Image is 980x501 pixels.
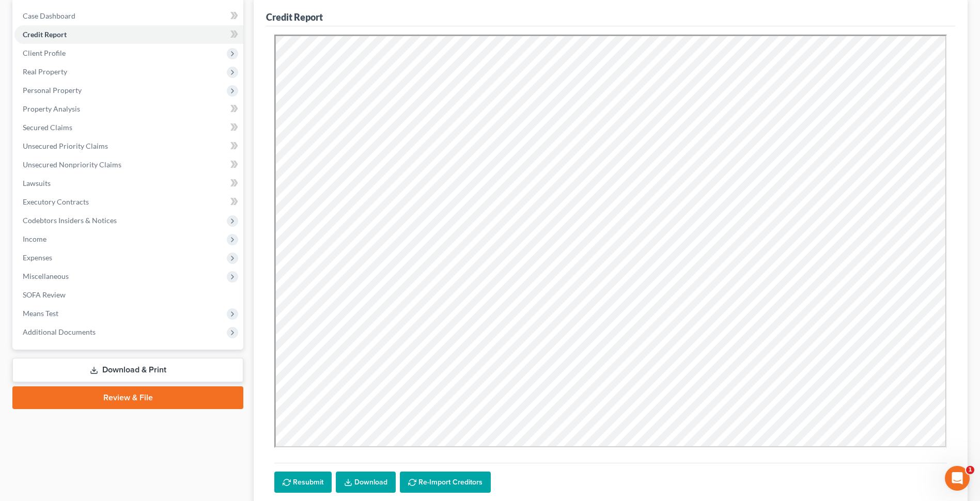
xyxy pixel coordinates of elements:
a: Executory Contracts [14,193,243,211]
span: Credit Report [23,30,67,39]
span: Expenses [23,253,52,262]
a: Credit Report [14,25,243,44]
a: Secured Claims [14,118,243,137]
span: SOFA Review [23,290,66,299]
span: Unsecured Nonpriority Claims [23,160,121,169]
a: Download [336,472,396,493]
a: Property Analysis [14,100,243,118]
a: Download & Print [12,358,243,382]
span: Real Property [23,67,67,76]
span: Executory Contracts [23,197,89,206]
a: Unsecured Priority Claims [14,137,243,155]
span: Property Analysis [23,104,80,113]
span: Means Test [23,309,58,318]
a: Unsecured Nonpriority Claims [14,155,243,174]
span: Unsecured Priority Claims [23,142,108,150]
a: Lawsuits [14,174,243,193]
span: Additional Documents [23,327,96,336]
button: Re-Import Creditors [400,472,491,493]
span: Codebtors Insiders & Notices [23,216,117,225]
span: Income [23,234,46,243]
a: Case Dashboard [14,7,243,25]
span: Client Profile [23,49,66,57]
div: Credit Report [266,11,323,23]
button: Resubmit [274,472,332,493]
span: Miscellaneous [23,272,69,280]
a: SOFA Review [14,286,243,304]
span: 1 [966,466,974,474]
iframe: Intercom live chat [945,466,970,491]
span: Lawsuits [23,179,51,187]
span: Case Dashboard [23,11,75,20]
span: Secured Claims [23,123,72,132]
span: Personal Property [23,86,82,95]
a: Review & File [12,386,243,409]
